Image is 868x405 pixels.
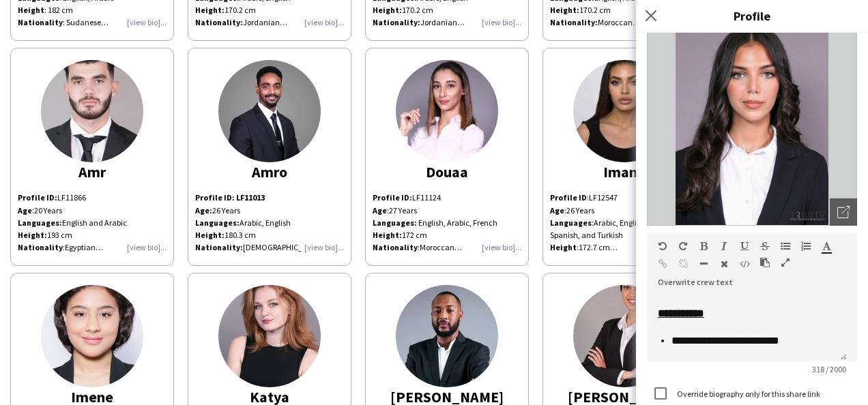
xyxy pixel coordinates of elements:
div: [PERSON_NAME] [550,391,699,403]
strong: Nationality: [195,242,243,252]
b: Nationality [18,242,63,252]
div: Katya [195,391,344,403]
button: HTML Code [740,258,749,269]
img: thumb-66cd7649-988c-44f4-9735-21d5cade83b0.jpg [573,285,676,387]
b: Height [550,242,577,252]
p: LF11866 [18,192,167,204]
span: English, Arabic, French [417,217,497,228]
span: : Sudanese [63,17,108,27]
strong: Nationality: [550,17,598,27]
p: 26 Years Arabic, English, French, Spanish, and Turkish 172.7 cm Algerian [550,205,699,254]
span: : [373,205,389,215]
b: Age [550,205,564,215]
button: Horizontal Line [699,258,708,269]
strong: Profile ID: LF11013 [195,192,265,202]
button: Bold [699,241,708,252]
button: Unordered List [781,241,790,252]
img: thumb-167457163963cfef7729a12.jpg [41,285,143,387]
div: Amr [18,166,167,178]
button: Redo [678,241,688,252]
p: LF11124 [373,192,521,204]
strong: Height: [18,230,47,240]
p: Moroccan [373,241,521,254]
img: Crew avatar or photo [647,21,857,226]
button: Paste as plain text [760,257,770,268]
span: 27 Years [389,205,417,215]
img: thumb-65ce125a7a783.jpeg [396,60,498,162]
strong: Height: [373,230,402,240]
div: Douaa [373,166,521,178]
p: English and Arabic 193 cm [18,217,167,241]
span: : [18,242,65,252]
strong: Height: [550,5,579,15]
span: : [550,217,594,228]
span: : [550,192,589,202]
strong: Height: [195,5,225,15]
strong: Age: [195,205,212,215]
p: LF12547 [550,192,699,204]
button: Strikethrough [760,241,770,252]
p: 26 Years Arabic, English 180.3 cm [DEMOGRAPHIC_DATA] [195,205,344,254]
img: thumb-6dbe6a00-6e08-430c-99d1-7584f1807adb.jpg [218,285,321,387]
button: Fullscreen [781,257,790,268]
strong: Languages: [18,217,62,228]
h3: Profile [636,7,868,25]
b: Age [373,205,387,215]
div: Open photos pop-in [830,198,857,226]
button: Ordered List [801,241,811,252]
div: Imene [18,391,167,403]
b: Nationality [18,17,63,27]
img: thumb-661f9c0da656d.jpg [218,60,321,162]
b: Languages [550,217,592,228]
label: Override biography only for this share link [674,389,820,399]
strong: Profile ID: [373,192,412,202]
button: Text Color [822,241,831,252]
b: Languages: [373,217,417,228]
b: Height: [373,5,402,15]
span: Egyptian [65,242,103,252]
p: 172 cm [373,229,521,241]
span: 20 Years [34,205,62,215]
span: : [550,242,579,252]
img: thumb-66276c674533d.jpeg [396,285,498,387]
img: thumb-02cf2798-6248-4952-ab09-5e688612f561.jpg [41,60,143,162]
div: Imane [550,166,699,178]
b: Age [18,205,32,215]
strong: Languages: [195,217,240,228]
button: Clear Formatting [719,258,729,269]
span: : [550,205,566,215]
strong: Profile ID: [18,192,57,202]
b: Profile ID [550,192,587,202]
strong: Nationality: [195,17,243,27]
b: Nationality: [373,17,420,27]
div: Amro [195,166,344,178]
strong: Height [18,5,44,15]
button: Italic [719,241,729,252]
span: : [373,242,420,252]
span: 318 / 2000 [801,364,857,374]
strong: Height: [195,230,225,240]
button: Underline [740,241,749,252]
img: thumb-67e5a26a647da.jpeg [573,60,676,162]
span: : [18,205,34,215]
div: [PERSON_NAME] [373,391,521,403]
b: Nationality [373,242,418,252]
button: Undo [658,241,667,252]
